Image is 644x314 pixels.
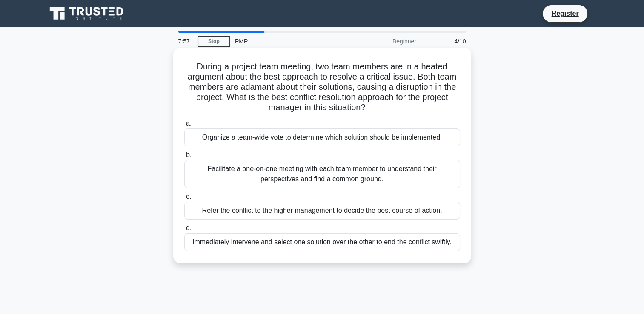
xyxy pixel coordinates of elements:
[421,33,471,50] div: 4/10
[347,33,421,50] div: Beginner
[183,61,461,113] h5: During a project team meeting, two team members are in a heated argument about the best approach ...
[186,193,191,200] span: c.
[186,224,192,231] span: d.
[173,33,198,50] div: 7:57
[186,151,192,158] span: b.
[546,8,584,19] a: Register
[230,33,347,50] div: PMP
[184,233,460,251] div: Immediately intervene and select one solution over the other to end the conflict swiftly.
[198,36,230,47] a: Stop
[186,120,192,127] span: a.
[184,160,460,188] div: Facilitate a one-on-one meeting with each team member to understand their perspectives and find a...
[184,128,460,146] div: Organize a team-wide vote to determine which solution should be implemented.
[184,202,460,220] div: Refer the conflict to the higher management to decide the best course of action.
